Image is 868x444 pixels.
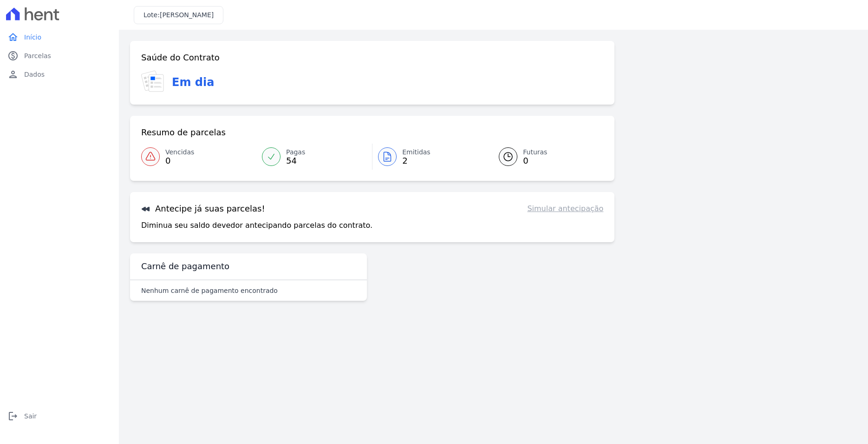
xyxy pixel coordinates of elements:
span: 0 [523,157,547,165]
h3: Carnê de pagamento [141,261,229,272]
span: Emitidas [402,147,431,157]
span: Parcelas [24,51,51,60]
i: paid [7,50,19,61]
span: Dados [24,70,45,79]
span: Início [24,33,41,42]
h3: Resumo de parcelas [141,127,226,138]
a: paidParcelas [4,46,115,65]
a: Vencidas 0 [141,144,256,170]
i: person [7,69,19,80]
a: logoutSair [4,407,115,425]
span: 54 [286,157,305,165]
a: Emitidas 2 [372,144,488,170]
h3: Antecipe já suas parcelas! [141,203,265,214]
a: Futuras 0 [488,144,603,170]
a: homeInício [4,28,115,46]
a: Pagas 54 [256,144,372,170]
a: Simular antecipação [527,203,603,214]
span: Vencidas [165,147,194,157]
h3: Lote: [144,10,214,20]
p: Diminua seu saldo devedor antecipando parcelas do contrato. [141,220,372,231]
i: logout [7,411,19,422]
span: 0 [165,157,194,165]
a: personDados [4,65,115,84]
span: Pagas [286,147,305,157]
span: [PERSON_NAME] [160,11,214,19]
i: home [7,32,19,43]
span: Sair [24,411,37,421]
p: Nenhum carnê de pagamento encontrado [141,286,278,295]
span: 2 [402,157,431,165]
span: Futuras [523,147,547,157]
h3: Em dia [172,74,214,91]
h3: Saúde do Contrato [141,52,220,63]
